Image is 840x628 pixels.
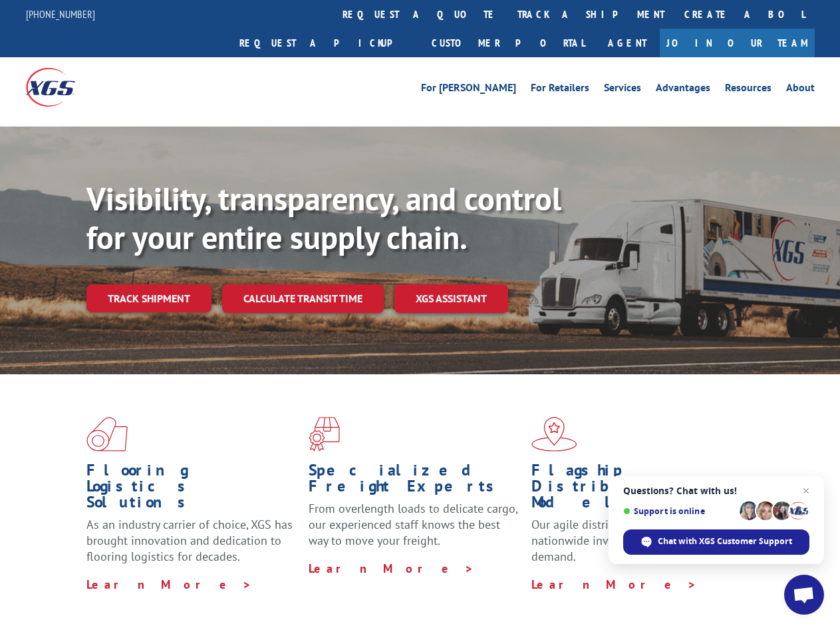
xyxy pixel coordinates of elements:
a: [PHONE_NUMBER] [26,7,95,21]
a: Services [604,83,641,97]
a: Agent [595,29,660,57]
a: Track shipment [86,284,211,312]
span: Support is online [623,506,735,516]
span: Close chat [798,483,814,499]
a: Calculate transit time [222,284,384,313]
h1: Flooring Logistics Solutions [86,462,299,517]
img: xgs-icon-flagship-distribution-model-red [531,417,577,452]
span: Questions? Chat with us! [623,485,809,496]
a: Join Our Team [660,29,815,57]
span: As an industry carrier of choice, XGS has brought innovation and dedication to flooring logistics... [86,517,293,564]
a: XGS ASSISTANT [394,284,508,313]
a: Customer Portal [422,29,595,57]
img: xgs-icon-total-supply-chain-intelligence-red [86,417,128,452]
a: Resources [725,83,771,97]
span: Chat with XGS Customer Support [658,535,792,547]
span: Our agile distribution network gives you nationwide inventory management on demand. [531,517,740,564]
a: About [786,83,815,97]
h1: Flagship Distribution Model [531,462,744,517]
p: From overlength loads to delicate cargo, our experienced staff knows the best way to move your fr... [309,501,521,560]
a: Advantages [656,83,710,97]
h1: Specialized Freight Experts [309,462,521,501]
a: Learn More > [86,577,252,592]
b: Visibility, transparency, and control for your entire supply chain. [86,178,561,258]
a: Request a pickup [229,29,422,57]
a: Learn More > [309,561,474,576]
a: For Retailers [531,83,589,97]
a: For [PERSON_NAME] [421,83,516,97]
div: Chat with XGS Customer Support [623,529,809,555]
a: Learn More > [531,577,697,592]
div: Open chat [784,575,824,615]
img: xgs-icon-focused-on-flooring-red [309,417,340,452]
